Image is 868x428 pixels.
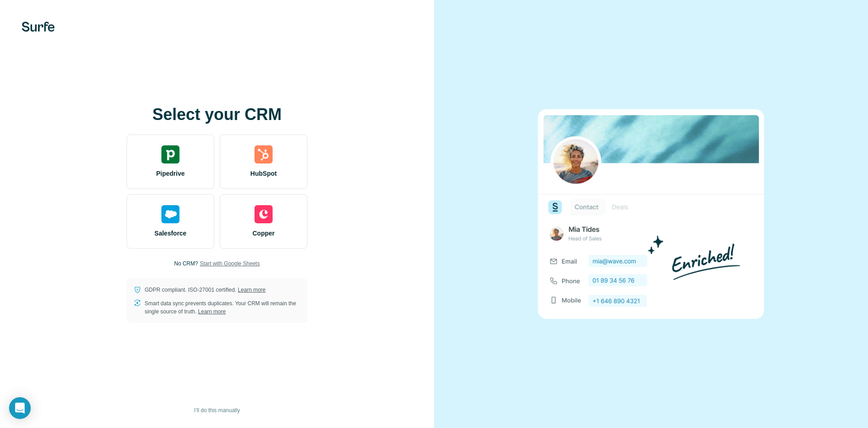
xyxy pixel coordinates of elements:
h1: Select your CRM [127,106,307,124]
span: Pipedrive [156,169,184,178]
span: I’ll do this manually [194,406,240,414]
span: HubSpot [250,169,277,178]
p: No CRM? [174,260,198,268]
a: Learn more [238,287,265,293]
img: none image [538,109,764,319]
a: Learn more [198,308,226,315]
p: GDPR compliant. ISO-27001 certified. [145,286,265,294]
div: Open Intercom Messenger [9,397,31,419]
span: Copper [253,229,275,238]
img: Surfe's logo [22,22,55,32]
img: salesforce's logo [161,205,179,223]
img: hubspot's logo [255,145,273,164]
img: copper's logo [255,205,273,223]
span: Salesforce [155,229,187,238]
button: I’ll do this manually [188,404,246,417]
button: Start with Google Sheets [200,260,260,268]
img: pipedrive's logo [161,145,179,164]
p: Smart data sync prevents duplicates. Your CRM will remain the single source of truth. [145,299,300,316]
